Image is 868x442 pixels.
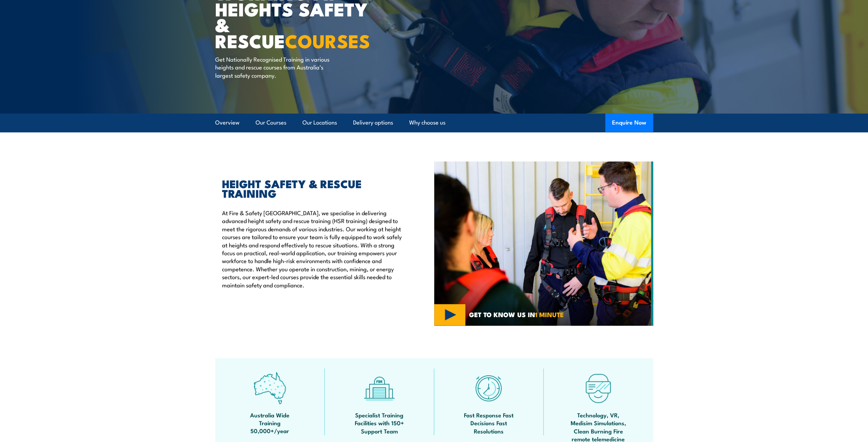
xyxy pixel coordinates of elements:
button: Enquire Now [605,114,653,132]
img: fast-icon [472,372,505,404]
p: Get Nationally Recognised Training in various heights and rescue courses from Australia’s largest... [215,55,340,79]
a: Why choose us [409,114,445,132]
a: Overview [215,114,239,132]
span: GET TO KNOW US IN [469,311,564,317]
h2: HEIGHT SAFETY & RESCUE TRAINING [222,179,403,198]
strong: COURSES [285,26,370,54]
p: At Fire & Safety [GEOGRAPHIC_DATA], we specialise in delivering advanced height safety and rescue... [222,209,403,289]
span: Fast Response Fast Decisions Fast Resolutions [458,411,520,435]
a: Our Courses [256,114,286,132]
img: Fire & Safety Australia offer working at heights courses and training [434,161,653,326]
a: Delivery options [353,114,393,132]
strong: 1 MINUTE [535,309,564,319]
span: Specialist Training Facilities with 150+ Support Team [349,411,410,435]
a: Our Locations [302,114,337,132]
img: tech-icon [582,372,614,404]
img: auswide-icon [254,372,286,404]
span: Australia Wide Training 50,000+/year [239,411,301,435]
img: facilities-icon [363,372,396,404]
